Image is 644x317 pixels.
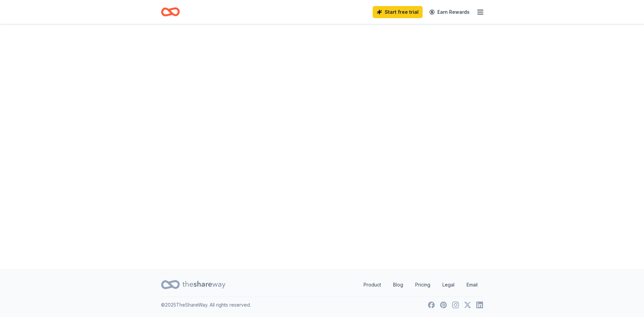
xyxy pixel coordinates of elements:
a: Earn Rewards [425,6,474,18]
a: Legal [437,278,460,292]
a: Start free trial [373,6,423,18]
nav: quick links [358,278,483,292]
a: Product [358,278,386,292]
a: Home [161,4,180,20]
p: © 2025 TheShareWay. All rights reserved. [161,301,251,309]
a: Email [461,278,483,292]
a: Pricing [410,278,436,292]
a: Blog [388,278,409,292]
